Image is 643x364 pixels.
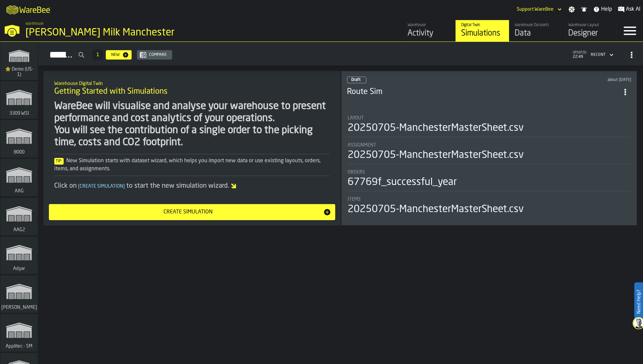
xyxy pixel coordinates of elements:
h2: Sub Title [54,80,330,86]
section: card-SimulationDashboardCard-draft [347,109,631,217]
span: 8000 [12,150,26,155]
span: Draft [351,78,361,82]
span: AAG [13,188,25,194]
h2: button-Simulations [38,42,643,66]
div: 20250705-ManchesterMasterSheet.csv [348,149,524,161]
a: link-to-/wh/i/b09612b5-e9f1-4a3a-b0a4-784729d61419/designer [563,20,616,41]
div: 67769f_successful_year [348,176,457,188]
div: DropdownMenuValue-4 [588,51,615,59]
div: Digital Twin [461,23,504,27]
span: Getting Started with Simulations [54,86,167,97]
label: button-toggle-Notifications [578,6,590,13]
span: Items [348,197,361,202]
a: link-to-/wh/i/ba0ffe14-8e36-4604-ab15-0eac01efbf24/simulations [0,198,38,237]
a: link-to-/wh/i/103622fe-4b04-4da1-b95f-2619b9c959cc/simulations [0,42,38,81]
span: updated: [573,51,587,55]
span: [ [78,184,80,189]
div: Title [348,115,631,121]
a: link-to-/wh/i/b09612b5-e9f1-4a3a-b0a4-784729d61419/feed/ [402,20,455,41]
div: title-Getting Started with Simulations [49,76,335,100]
div: Click on to start the new simulation wizard. [54,181,330,191]
span: ] [123,184,125,189]
span: ⭐ Demo (US-1) [3,67,35,77]
span: Applitec - SM [4,344,34,349]
div: ItemListCard- [44,71,341,225]
div: Title [348,170,631,175]
button: button-Create Simulation [49,204,335,220]
div: DropdownMenuValue-4 [591,53,605,57]
label: button-toggle-Help [590,5,615,13]
span: AAG2 [12,227,26,233]
div: DropdownMenuValue-Support WareBee [517,7,554,12]
div: ButtonLoadMore-Load More-Prev-First-Last [90,50,106,60]
div: Create Simulation [53,208,323,216]
button: button-New [106,50,132,60]
a: link-to-/wh/i/72fe6713-8242-4c3c-8adf-5d67388ea6d5/simulations [0,275,38,314]
div: Compare [146,53,169,57]
div: Activity [408,28,450,39]
div: New [109,53,122,57]
div: Updated: 11/07/2025, 12:51:05 Created: 11/07/2025, 12:39:17 [500,78,632,82]
div: 20250705-ManchesterMasterSheet.csv [348,203,524,215]
div: 20250705-ManchesterMasterSheet.csv [348,122,524,134]
div: Title [348,197,631,202]
a: link-to-/wh/i/862141b4-a92e-43d2-8b2b-6509793ccc83/simulations [0,237,38,275]
div: [PERSON_NAME] Milk Manchester [25,27,206,39]
div: stat-Layout [348,115,631,137]
div: ItemListCard-DashboardItemContainer [341,71,637,225]
div: DropdownMenuValue-Support WareBee [514,5,563,13]
a: link-to-/wh/i/d1ef1afb-ce11-4124-bdae-ba3d01893ec0/simulations [0,81,38,120]
div: Warehouse Layout [568,23,611,27]
div: Title [348,143,631,148]
button: button-Compare [137,50,172,60]
div: Warehouse Datasets [515,23,557,27]
label: Need Help? [635,283,642,321]
h3: Route Sim [347,87,619,97]
label: button-toggle-Ask AI [615,5,643,13]
span: 3309 WSI [8,111,30,116]
span: 1 [96,53,99,57]
span: Ask AI [626,5,640,13]
div: Simulations [461,28,504,39]
span: 22:49 [573,55,587,59]
label: button-toggle-Settings [566,6,578,13]
a: link-to-/wh/i/b2e041e4-2753-4086-a82a-958e8abdd2c7/simulations [0,120,38,159]
span: Tip: [54,158,64,165]
div: stat-Assignment [348,143,631,164]
span: Warehouse [25,21,44,26]
span: Help [601,5,612,13]
div: Warehouse [408,23,450,27]
a: link-to-/wh/i/27cb59bd-8ba0-4176-b0f1-d82d60966913/simulations [0,159,38,198]
span: Orders [348,170,365,175]
div: New Simulation starts with dataset wizard, which helps you import new data or use existing layout... [54,157,330,173]
a: link-to-/wh/i/b09612b5-e9f1-4a3a-b0a4-784729d61419/simulations [455,20,509,41]
span: Assignment [348,143,376,148]
div: stat-Orders [348,170,631,191]
div: Designer [568,28,611,39]
div: WareBee will visualise and analyse your warehouse to present performance and cost analytics of yo... [54,100,330,149]
div: status-0 2 [347,77,366,83]
span: Layout [348,115,364,121]
a: link-to-/wh/i/b09612b5-e9f1-4a3a-b0a4-784729d61419/data [509,20,563,41]
label: button-toggle-Menu [617,20,643,41]
a: link-to-/wh/i/662479f8-72da-4751-a936-1d66c412adb4/simulations [0,314,38,353]
div: Data [515,28,557,39]
span: Create Simulation [77,184,126,189]
span: Adyar [12,266,26,271]
div: stat-Items [348,197,631,215]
